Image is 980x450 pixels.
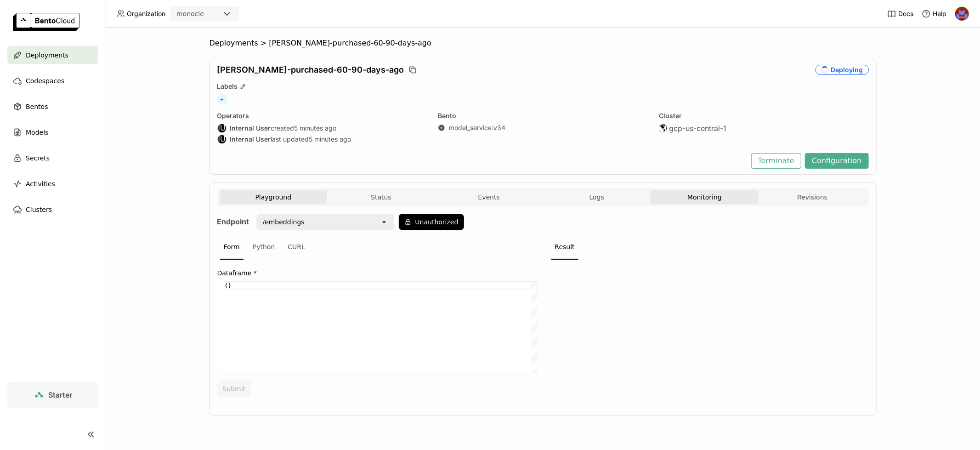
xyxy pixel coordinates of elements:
strong: Internal User [230,124,271,132]
span: Models [26,127,48,138]
div: Operators [217,112,427,120]
strong: Endpoint [217,217,249,226]
span: Docs [898,10,913,18]
span: Activities [26,178,55,189]
div: Internal User [217,124,227,133]
span: gcp-us-central-1 [669,124,726,133]
div: Result [551,235,578,260]
button: Unauthorized [399,214,464,230]
a: Activities [7,175,98,193]
input: Selected monocle. [205,10,206,19]
button: Revisions [759,190,867,204]
strong: Internal User [230,135,271,143]
a: Starter [7,382,98,408]
div: created [217,124,427,133]
span: Deployments [210,39,258,48]
div: Cluster [659,112,869,120]
button: Monitoring [651,190,759,204]
span: [PERSON_NAME]-purchased-60-90-days-ago [269,39,431,48]
div: IU [218,124,226,132]
a: model_service:v34 [449,124,505,132]
div: Deploying [816,65,869,75]
span: Starter [48,390,72,399]
div: Form [220,235,244,260]
div: Bento [438,112,648,120]
div: Python [249,235,279,260]
span: Deployments [26,50,68,61]
a: Models [7,123,98,142]
button: Playground [220,190,328,204]
a: Codespaces [7,72,98,90]
div: monocle [176,9,204,18]
button: Events [435,190,543,204]
div: Internal User [217,135,227,144]
img: Noa Tavron [955,7,969,21]
span: 5 minutes ago [309,135,351,143]
img: logo [13,13,79,31]
a: Docs [887,9,913,18]
span: Bentos [26,101,48,112]
span: [PERSON_NAME]-purchased-60-90-days-ago [217,65,404,75]
a: Bentos [7,97,98,116]
nav: Breadcrumbs navigation [210,39,877,48]
div: Labels [217,82,869,91]
span: 5 minutes ago [295,124,337,132]
span: + [217,94,227,104]
input: Selected /embeddings. [306,217,306,227]
span: Codespaces [26,75,64,86]
div: CURL [284,235,309,260]
span: Logs [589,193,604,201]
a: Secrets [7,149,98,167]
span: > [258,39,269,48]
button: Terminate [751,153,801,169]
label: Dataframe * [217,269,538,277]
button: Configuration [805,153,869,169]
span: Secrets [26,153,50,164]
a: Deployments [7,46,98,64]
span: Organization [127,10,165,18]
button: Status [327,190,435,204]
div: /embeddings [263,217,305,227]
i: loading [820,65,829,74]
a: Clusters [7,200,98,219]
div: IU [218,135,226,143]
div: last updated [217,135,427,144]
span: {} [225,282,231,289]
button: Submit [217,381,251,397]
div: Help [922,9,946,18]
span: Clusters [26,204,52,215]
span: Help [933,10,946,18]
svg: open [380,218,388,226]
